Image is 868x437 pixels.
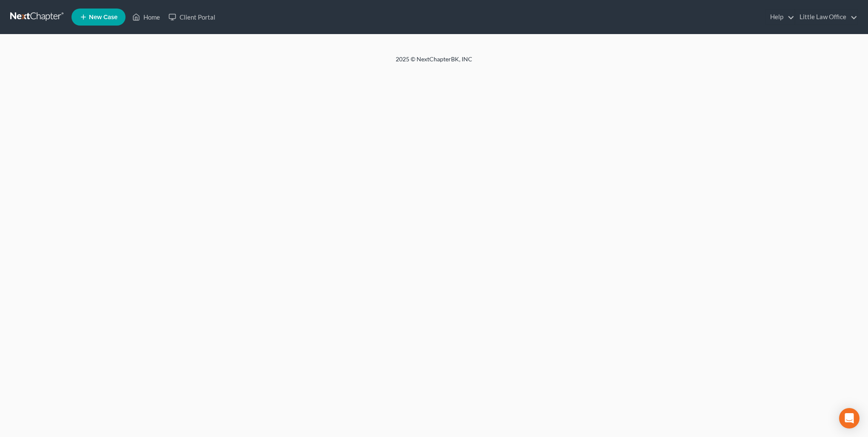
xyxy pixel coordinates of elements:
a: Little Law Office [795,9,857,25]
a: Client Portal [164,9,220,25]
new-legal-case-button: New Case [71,9,126,26]
a: Home [128,9,164,25]
div: Open Intercom Messenger [839,408,859,428]
a: Help [766,9,794,25]
div: 2025 © NextChapterBK, INC [191,55,677,70]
